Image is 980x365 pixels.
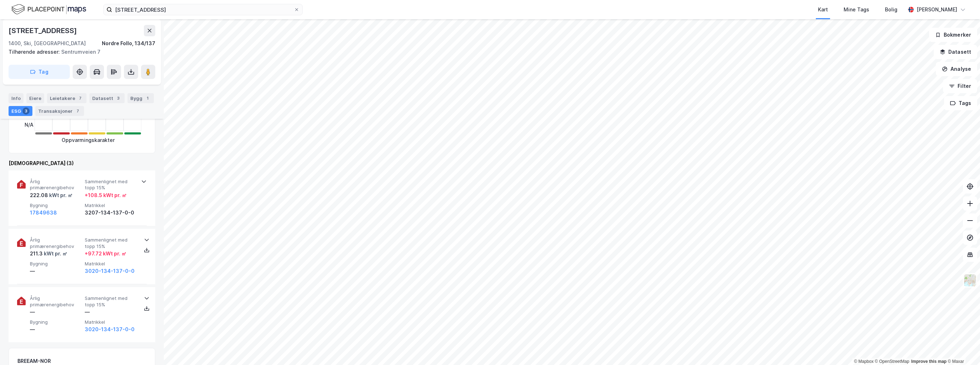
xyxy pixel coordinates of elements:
div: 1 [144,95,151,102]
button: Analyse [936,62,977,76]
span: Årlig primærenergibehov [30,179,82,191]
span: Matrikkel [85,202,137,208]
div: [PERSON_NAME] [917,5,957,14]
span: Tilhørende adresser: [9,49,61,55]
a: OpenStreetMap [875,359,909,364]
iframe: Chat Widget [944,331,980,365]
span: Årlig primærenergibehov [30,237,82,249]
span: Bygning [30,319,82,325]
div: 211.3 [30,249,67,258]
img: Z [963,274,977,287]
span: Sammenlignet med topp 15% [85,295,137,308]
div: — [30,267,82,275]
button: Tag [9,65,70,79]
div: [DEMOGRAPHIC_DATA] (3) [9,159,155,168]
span: Bygning [30,202,82,208]
div: Transaksjoner [35,106,84,116]
div: Kart [818,5,828,14]
img: logo.f888ab2527a4732fd821a326f86c7f29.svg [11,3,86,16]
button: Tags [944,96,977,110]
div: 7 [77,95,84,102]
span: Matrikkel [85,319,137,325]
div: — [30,308,82,316]
span: Matrikkel [85,261,137,267]
div: — [30,325,82,334]
div: + 108.5 kWt pr. ㎡ [85,191,127,200]
button: Bokmerker [929,28,977,42]
div: N/A [25,118,33,131]
button: Filter [943,79,977,93]
div: — [85,308,137,316]
span: Sammenlignet med topp 15% [85,179,137,191]
div: 222.08 [30,191,73,200]
div: Sentrumveien 7 [9,48,150,56]
button: Datasett [934,45,977,59]
button: 3020-134-137-0-0 [85,325,135,334]
div: kWt pr. ㎡ [48,191,73,200]
div: + 97.72 kWt pr. ㎡ [85,249,126,258]
div: Datasett [89,93,125,103]
button: 17849638 [30,208,57,217]
div: Bygg [127,93,154,103]
button: 3020-134-137-0-0 [85,267,135,275]
div: ESG [9,106,32,116]
div: 3 [115,95,122,102]
div: Info [9,93,24,103]
div: 1400, Ski, [GEOGRAPHIC_DATA] [9,39,86,48]
div: Bolig [885,5,897,14]
span: Bygning [30,261,82,267]
div: Nordre Follo, 134/137 [102,39,155,48]
input: Søk på adresse, matrikkel, gårdeiere, leietakere eller personer [112,4,294,15]
div: [STREET_ADDRESS] [9,25,78,36]
a: Mapbox [854,359,874,364]
div: 7 [74,107,81,115]
div: Oppvarmingskarakter [62,136,115,144]
div: Leietakere [47,93,87,103]
div: kWt pr. ㎡ [43,249,67,258]
div: Eiere [26,93,44,103]
a: Improve this map [911,359,947,364]
div: 3207-134-137-0-0 [85,208,137,217]
span: Sammenlignet med topp 15% [85,237,137,249]
div: Mine Tags [844,5,869,14]
span: Årlig primærenergibehov [30,295,82,308]
div: 3 [22,107,30,115]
